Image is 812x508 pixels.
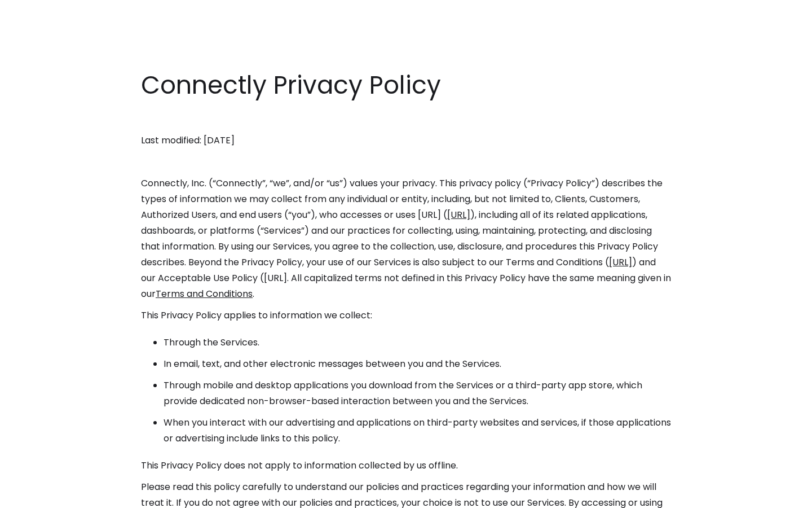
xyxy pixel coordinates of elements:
[156,287,253,300] a: Terms and Conditions
[609,256,632,269] a: [URL]
[141,111,671,127] p: ‍
[141,308,671,323] p: This Privacy Policy applies to information we collect:
[164,378,671,409] li: Through mobile and desktop applications you download from the Services or a third-party app store...
[141,458,671,474] p: This Privacy Policy does not apply to information collected by us offline.
[164,335,671,351] li: Through the Services.
[11,487,68,504] aside: Language selected: English
[141,176,671,302] p: Connectly, Inc. (“Connectly”, “we”, and/or “us”) values your privacy. This privacy policy (“Priva...
[23,488,68,504] ul: Language list
[141,133,671,148] p: Last modified: [DATE]
[141,68,671,103] h1: Connectly Privacy Policy
[447,208,470,221] a: [URL]
[164,415,671,446] li: When you interact with our advertising and applications on third-party websites and services, if ...
[164,356,671,372] li: In email, text, and other electronic messages between you and the Services.
[141,154,671,170] p: ‍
